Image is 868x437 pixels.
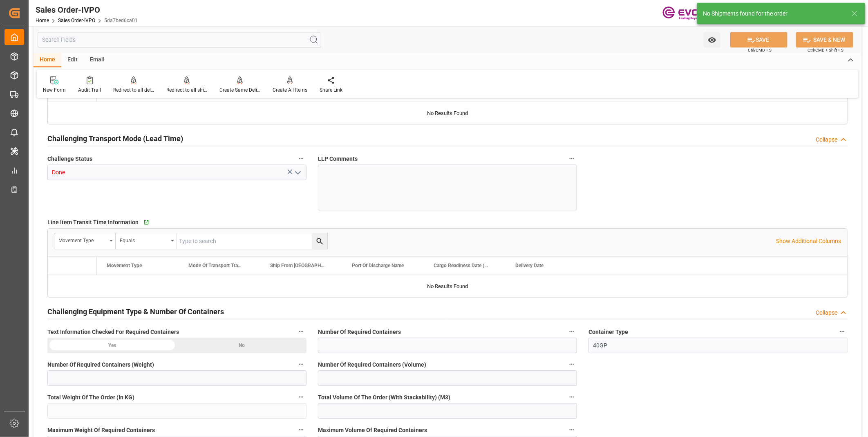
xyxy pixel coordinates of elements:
[434,263,488,268] span: Cargo Readiness Date (Shipping Date)
[47,426,155,435] span: Maximum Weight Of Required Containers
[120,235,168,244] div: Equals
[43,86,66,94] div: New Form
[816,135,837,144] div: Collapse
[47,155,92,163] span: Challenge Status
[662,6,716,20] img: Evonik-brand-mark-Deep-Purple-RGB.jpeg_1700498283.jpeg
[312,233,327,249] button: search button
[113,86,154,94] div: Redirect to all deliveries
[219,86,260,94] div: Create Same Delivery Date
[36,4,138,16] div: Sales Order-IVPO
[296,359,306,369] button: Number Of Required Containers (Weight)
[296,153,306,164] button: Challenge Status
[748,47,772,53] span: Ctrl/CMD + S
[837,326,848,337] button: Container Type
[296,326,306,337] button: Text Information Checked For Required Containers
[776,237,841,246] p: Show Additional Columns
[318,426,427,435] span: Maximum Volume Of Required Containers
[515,263,544,268] span: Delivery Date
[166,86,207,94] div: Redirect to all shipments
[796,32,853,47] button: SAVE & NEW
[318,155,358,163] span: LLP Comments
[47,338,177,353] div: Yes
[107,263,142,268] span: Movement Type
[320,86,342,94] div: Share Link
[318,393,450,402] span: Total Volume Of The Order (With Stackability) (M3)
[47,328,179,336] span: Text Information Checked For Required Containers
[296,392,306,402] button: Total Weight Of The Order (In KG)
[47,393,134,402] span: Total Weight Of The Order (In KG)
[36,18,49,23] a: Home
[270,263,325,268] span: Ship From [GEOGRAPHIC_DATA]
[34,53,61,67] div: Home
[566,359,577,369] button: Number Of Required Containers (Volume)
[588,328,628,336] span: Container Type
[47,133,183,144] h2: Challenging Transport Mode (Lead Time)
[58,235,107,244] div: Movement Type
[566,392,577,402] button: Total Volume Of The Order (With Stackability) (M3)
[84,53,111,67] div: Email
[808,47,843,53] span: Ctrl/CMD + Shift + S
[296,424,306,435] button: Maximum Weight Of Required Containers
[58,18,95,23] a: Sales Order-IVPO
[318,328,401,336] span: Number Of Required Containers
[291,166,304,179] button: open menu
[188,263,243,268] span: Mode Of Transport Translation
[177,338,306,353] div: No
[116,233,177,249] button: open menu
[47,306,224,317] h2: Challenging Equipment Type & Number Of Containers
[61,53,84,67] div: Edit
[38,32,321,47] input: Search Fields
[318,360,426,369] span: Number Of Required Containers (Volume)
[352,263,404,268] span: Port Of Discharge Name
[816,309,837,317] div: Collapse
[566,326,577,337] button: Number Of Required Containers
[47,218,139,227] span: Line Item Transit Time Information
[703,9,843,18] div: No Shipments found for the order
[730,32,787,47] button: SAVE
[273,86,307,94] div: Create All Items
[704,32,720,47] button: open menu
[78,86,101,94] div: Audit Trail
[47,360,154,369] span: Number Of Required Containers (Weight)
[566,424,577,435] button: Maximum Volume Of Required Containers
[566,153,577,164] button: LLP Comments
[177,233,327,249] input: Type to search
[54,233,116,249] button: open menu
